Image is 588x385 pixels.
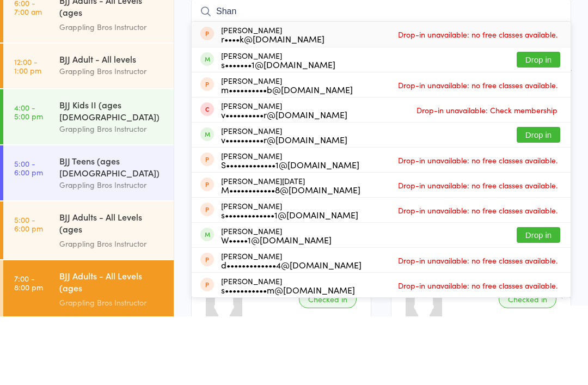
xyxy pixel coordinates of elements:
div: Grappling Bros Instructor [59,365,164,377]
div: [PERSON_NAME] [221,220,359,237]
button: Drop in [517,120,560,136]
a: 6:00 -7:00 amBJJ Adults - All Levels (ages [DEMOGRAPHIC_DATA]+)Grappling Bros Instructor [3,53,174,111]
div: BJJ Teens (ages [DEMOGRAPHIC_DATA]) [59,223,164,247]
time: 6:00 - 7:00 am [14,67,42,84]
div: s•••••••••••••1@[DOMAIN_NAME] [221,279,358,288]
div: Checked in [499,358,556,377]
div: [PERSON_NAME] [221,345,355,363]
a: 4:00 -5:00 pmBJJ Kids II (ages [DEMOGRAPHIC_DATA])Grappling Bros Instructor [3,158,174,213]
time: 7:00 - 8:00 pm [14,343,43,360]
div: [PERSON_NAME] [221,320,362,338]
a: 12:00 -1:00 pmBJJ Adult - All levelsGrappling Bros Instructor [3,112,174,157]
div: v••••••••••r@[DOMAIN_NAME] [221,204,347,212]
a: [DATE] [14,30,41,42]
div: Checked in [299,358,357,377]
a: 5:00 -6:00 pmBJJ Adults - All Levels (ages [DEMOGRAPHIC_DATA]+)Grappling Bros Instructor [3,270,174,328]
input: Search [191,68,571,93]
span: Drop-in unavailable: no free classes available. [395,246,560,262]
a: 5:00 -6:00 pmBJJ Teens (ages [DEMOGRAPHIC_DATA])Grappling Bros Instructor [3,214,174,269]
div: r••••k@[DOMAIN_NAME] [221,103,324,112]
div: [PERSON_NAME] [221,120,335,137]
div: d•••••••••••••4@[DOMAIN_NAME] [221,329,362,338]
div: Grappling Bros Instructor [59,191,164,204]
div: BJJ Adults - All Levels (ages [DEMOGRAPHIC_DATA]+) [59,338,164,365]
div: [PERSON_NAME][DATE] [221,245,360,262]
time: 5:00 - 6:00 pm [14,284,43,301]
div: s•••••••1@[DOMAIN_NAME] [221,129,335,137]
time: 12:00 - 1:00 pm [14,126,41,143]
div: s•••••••••••m@[DOMAIN_NAME] [221,354,355,363]
div: [PERSON_NAME] [221,145,353,162]
div: At [78,12,132,30]
div: [PERSON_NAME] [221,170,347,187]
span: Drop-in unavailable: no free classes available. [395,321,560,337]
span: Drop-in unavailable: no free classes available. [395,145,560,162]
button: Drop in [517,296,560,311]
span: Drop-in unavailable: Check membership [414,170,560,187]
div: BJJ Adults - All Levels (ages [DEMOGRAPHIC_DATA]+) [59,63,164,89]
div: Grappling Bros Instructor [59,247,164,260]
span: [DATE] 7:00pm [191,9,554,20]
span: Drop-in unavailable: no free classes available. [395,95,560,111]
div: Any location [78,30,132,42]
div: BJJ Adult - All levels [59,121,164,133]
div: [PERSON_NAME] [221,295,332,313]
span: Brazilian Jiu Jitsu - Adults [191,41,571,52]
span: Drop-in unavailable: no free classes available. [395,346,560,362]
div: BJJ Adults - All Levels (ages [DEMOGRAPHIC_DATA]+) [59,279,164,306]
div: Events for [14,12,68,30]
div: v••••••••••r@[DOMAIN_NAME] [221,179,347,187]
div: S•••••••••••••1@[DOMAIN_NAME] [221,229,359,237]
span: Grappling Bros Instructor [191,20,554,30]
div: Grappling Bros Instructor [59,89,164,102]
span: Plumpton [191,30,554,41]
div: [PERSON_NAME] [221,270,358,288]
div: Grappling Bros Instructor [59,133,164,146]
time: 4:00 - 5:00 pm [14,172,43,189]
button: Drop in [517,195,560,211]
div: M••••••••••••8@[DOMAIN_NAME] [221,254,360,262]
span: Drop-in unavailable: no free classes available. [395,271,560,287]
div: [PERSON_NAME] [221,94,324,112]
div: m••••••••••b@[DOMAIN_NAME] [221,154,353,162]
div: W•••••1@[DOMAIN_NAME] [221,304,332,313]
div: Grappling Bros Instructor [59,306,164,319]
span: Drop-in unavailable: no free classes available. [395,221,560,237]
time: 5:00 - 6:00 pm [14,228,43,245]
div: BJJ Kids II (ages [DEMOGRAPHIC_DATA]) [59,167,164,191]
div: [PERSON_NAME] [221,195,347,212]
